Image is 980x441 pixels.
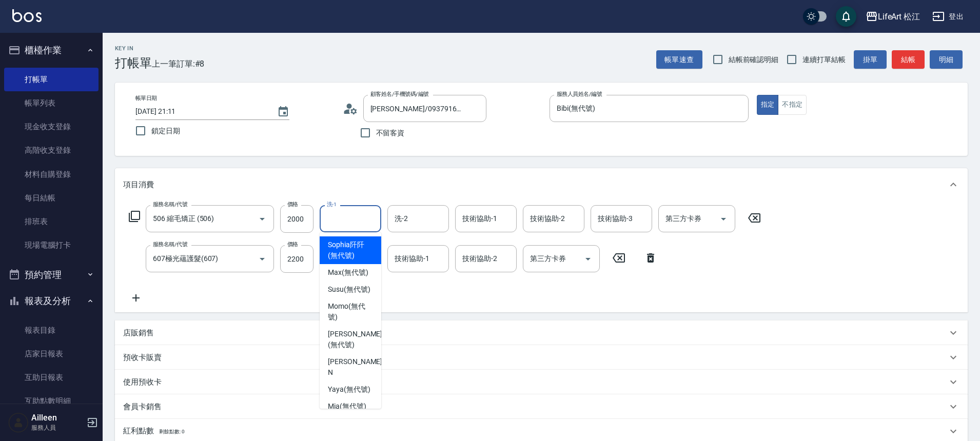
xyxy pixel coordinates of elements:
button: 報表及分析 [4,288,99,314]
div: 使用預收卡 [115,370,968,394]
button: Open [580,251,596,267]
h2: Key In [115,45,152,52]
span: 上一筆訂單:#8 [152,57,205,70]
span: Yaya (無代號) [328,384,370,395]
p: 紅利點數 [123,426,184,437]
p: 項目消費 [123,179,154,190]
p: 使用預收卡 [123,377,162,388]
button: 預約管理 [4,262,99,288]
button: Open [715,211,732,227]
a: 排班表 [4,210,99,233]
label: 帳單日期 [135,94,157,102]
div: 店販銷售 [115,320,968,345]
span: 不留客資 [376,128,405,138]
p: 服務人員 [31,423,84,432]
div: 項目消費 [115,168,968,201]
img: Logo [12,9,42,22]
span: 剩餘點數: 0 [159,429,185,434]
div: 預收卡販賣 [115,345,968,370]
a: 現金收支登錄 [4,115,99,138]
p: 預收卡販賣 [123,352,162,363]
p: 會員卡銷售 [123,402,162,412]
span: [PERSON_NAME] (無代號) [328,329,382,350]
button: 明細 [930,50,963,69]
a: 互助日報表 [4,366,99,389]
a: 打帳單 [4,68,99,91]
span: Mia (無代號) [328,401,366,412]
button: 掛單 [854,50,887,69]
div: 會員卡銷售 [115,394,968,419]
a: 高階收支登錄 [4,138,99,162]
h5: Ailleen [31,413,84,423]
h3: 打帳單 [115,56,152,70]
button: 登出 [928,7,968,26]
button: LifeArt 松江 [861,6,925,27]
img: Person [8,412,29,433]
a: 材料自購登錄 [4,163,99,186]
label: 服務人員姓名/編號 [557,90,602,98]
span: Max (無代號) [328,267,368,278]
button: 指定 [757,95,779,115]
button: 櫃檯作業 [4,37,99,64]
button: 結帳 [892,50,925,69]
span: Momo (無代號) [328,301,373,323]
label: 服務名稱/代號 [153,240,187,248]
button: Choose date, selected date is 2025-08-16 [271,99,296,124]
p: 店販銷售 [123,328,154,338]
span: [PERSON_NAME] -N [328,356,384,378]
a: 報表目錄 [4,318,99,342]
label: 顧客姓名/手機號碼/編號 [370,90,429,98]
button: Open [254,211,270,227]
span: 結帳前確認明細 [729,54,779,65]
a: 帳單列表 [4,91,99,115]
span: 鎖定日期 [151,126,180,136]
button: 不指定 [778,95,807,115]
a: 互助點數明細 [4,389,99,413]
button: 帳單速查 [656,50,702,69]
span: 連續打單結帳 [802,54,846,65]
span: Sophia阡阡 (無代號) [328,239,373,261]
a: 現場電腦打卡 [4,233,99,257]
button: save [836,6,856,27]
label: 價格 [287,201,298,208]
label: 洗-1 [327,201,337,208]
button: Open [254,251,270,267]
input: YYYY/MM/DD hh:mm [135,103,267,120]
label: 服務名稱/代號 [153,201,187,208]
a: 店家日報表 [4,342,99,366]
div: LifeArt 松江 [878,10,920,23]
span: Susu (無代號) [328,284,370,295]
label: 價格 [287,240,298,248]
a: 每日結帳 [4,186,99,210]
